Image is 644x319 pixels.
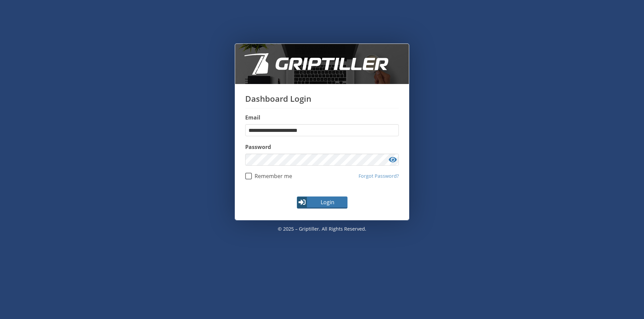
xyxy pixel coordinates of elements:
[297,196,347,209] button: Login
[359,172,399,180] a: Forgot Password?
[245,94,399,108] h1: Dashboard Login
[308,198,347,206] span: Login
[252,173,292,179] span: Remember me
[235,220,409,238] p: © 2025 – Griptiller. All rights reserved.
[245,113,399,122] label: Email
[245,143,399,151] label: Password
